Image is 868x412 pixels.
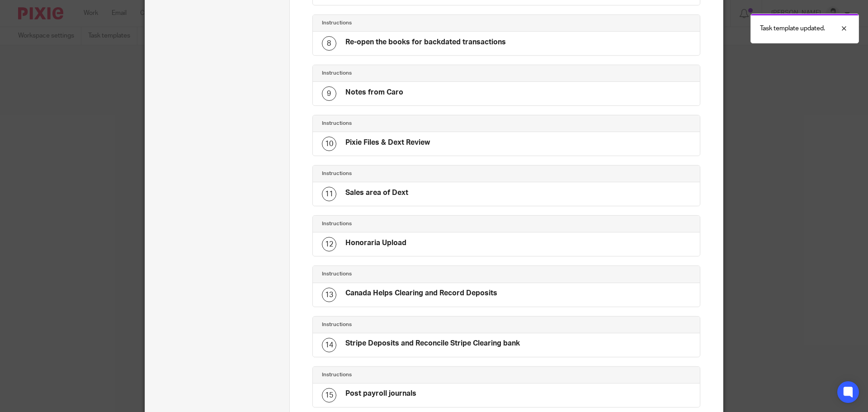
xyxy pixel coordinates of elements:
[322,371,506,379] h4: Instructions
[345,88,403,97] h4: Notes from Caro
[760,24,825,33] p: Task template updated.
[322,187,336,201] div: 11
[322,137,336,151] div: 10
[322,388,336,403] div: 15
[322,70,506,77] h4: Instructions
[322,170,506,177] h4: Instructions
[322,19,506,27] h4: Instructions
[345,138,430,147] h4: Pixie Files & Dext Review
[322,36,336,51] div: 8
[345,188,408,198] h4: Sales area of Dext
[322,338,336,352] div: 14
[345,339,520,348] h4: Stripe Deposits and Reconcile Stripe Clearing bank
[322,120,506,127] h4: Instructions
[345,289,497,298] h4: Canada Helps Clearing and Record Deposits
[322,270,506,278] h4: Instructions
[322,86,336,101] div: 9
[322,237,336,251] div: 12
[345,38,506,47] h4: Re-open the books for backdated transactions
[322,220,506,227] h4: Instructions
[322,321,506,328] h4: Instructions
[345,389,416,398] h4: Post payroll journals
[345,238,406,248] h4: Honoraria Upload
[322,288,336,302] div: 13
